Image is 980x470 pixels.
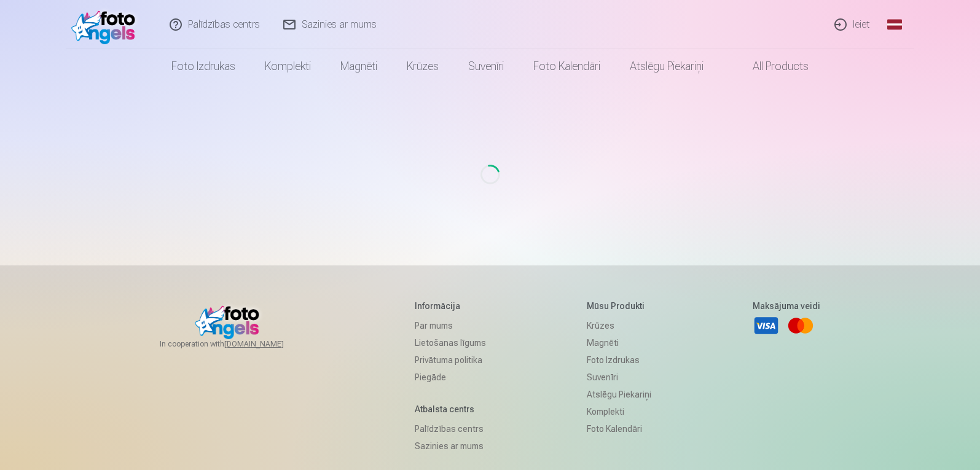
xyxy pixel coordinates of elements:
[415,369,486,386] a: Piegāde
[415,334,486,351] a: Lietošanas līgums
[718,49,823,84] a: All products
[71,5,142,44] img: /fa1
[587,351,651,369] a: Foto izdrukas
[587,317,651,334] a: Krūzes
[453,49,519,84] a: Suvenīri
[753,312,780,339] a: Visa
[753,300,820,312] h5: Maksājuma veidi
[326,49,392,84] a: Magnēti
[587,403,651,420] a: Komplekti
[250,49,326,84] a: Komplekti
[415,317,486,334] a: Par mums
[587,420,651,437] a: Foto kalendāri
[224,339,313,349] a: [DOMAIN_NAME]
[157,49,250,84] a: Foto izdrukas
[587,334,651,351] a: Magnēti
[587,386,651,403] a: Atslēgu piekariņi
[587,300,651,312] h5: Mūsu produkti
[519,49,615,84] a: Foto kalendāri
[392,49,453,84] a: Krūzes
[415,351,486,369] a: Privātuma politika
[415,437,486,455] a: Sazinies ar mums
[615,49,718,84] a: Atslēgu piekariņi
[160,339,313,349] span: In cooperation with
[787,312,814,339] a: Mastercard
[415,300,486,312] h5: Informācija
[415,403,486,415] h5: Atbalsta centrs
[415,420,486,437] a: Palīdzības centrs
[587,369,651,386] a: Suvenīri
